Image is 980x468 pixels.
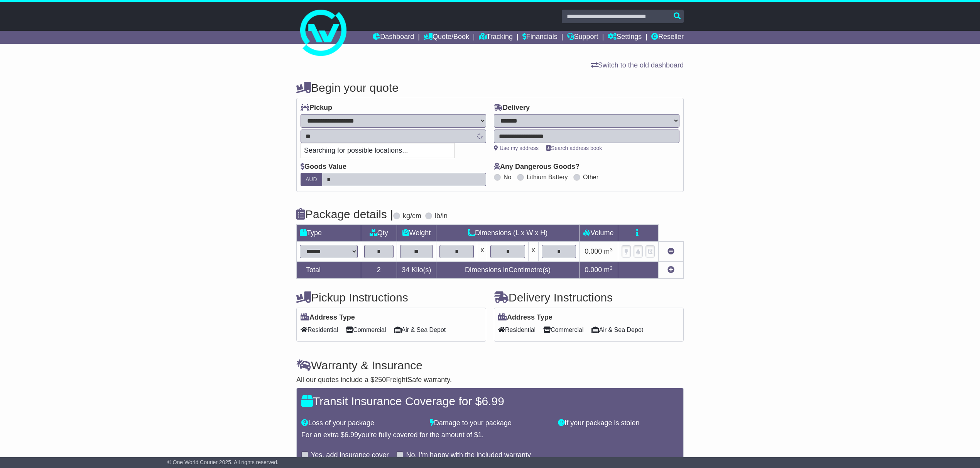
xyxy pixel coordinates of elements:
span: Commercial [543,324,583,336]
h4: Begin your quote [296,81,684,94]
span: Air & Sea Depot [591,324,644,336]
label: Goods Value [301,163,346,171]
td: Dimensions in Centimetre(s) [436,262,580,279]
sup: 3 [610,265,613,271]
td: Weight [397,225,436,242]
label: kg/cm [403,212,421,221]
label: lb/in [435,212,448,221]
a: Use my address [494,145,539,151]
a: Switch to the old dashboard [591,61,684,69]
a: Dashboard [373,31,414,44]
span: 6.99 [345,431,358,439]
a: Add new item [667,266,674,274]
h4: Package details | [296,208,393,221]
td: Kilo(s) [397,262,436,279]
span: 0.000 [585,247,602,255]
a: Financials [522,31,558,44]
a: Tracking [479,31,513,44]
td: Volume [579,225,618,242]
label: No, I'm happy with the included warranty [406,451,531,460]
sup: 3 [610,247,613,253]
td: 2 [361,262,397,279]
td: x [528,242,538,262]
label: Lithium Battery [527,173,568,181]
a: Settings [608,31,642,44]
span: © One World Courier 2025. All rights reserved. [167,459,279,465]
label: Other [583,173,598,181]
div: Damage to your package [426,419,554,428]
label: Any Dangerous Goods? [494,163,580,171]
label: Pickup [301,104,332,112]
a: Remove this item [667,247,674,255]
h4: Warranty & Insurance [296,359,684,372]
a: Support [567,31,598,44]
p: Searching for possible locations... [301,143,455,158]
span: 6.99 [482,395,504,407]
span: m [604,266,613,274]
a: Quote/Book [424,31,469,44]
label: No [504,173,511,181]
typeahead: Please provide city [301,130,486,143]
div: All our quotes include a $ FreightSafe warranty. [296,376,684,384]
label: Yes, add insurance cover [311,451,389,460]
td: Type [297,225,361,242]
span: Residential [498,324,536,336]
label: AUD [301,173,322,186]
span: Air & Sea Depot [394,324,446,336]
div: If your package is stolen [554,419,683,428]
h4: Delivery Instructions [494,291,684,304]
span: Commercial [346,324,386,336]
h4: Pickup Instructions [296,291,486,304]
td: Total [297,262,361,279]
span: 250 [374,376,386,384]
td: Dimensions (L x W x H) [436,225,580,242]
span: 34 [402,266,409,274]
span: 1 [478,431,482,439]
span: Residential [301,324,338,336]
h4: Transit Insurance Coverage for $ [301,395,679,407]
div: Loss of your package [297,419,426,428]
label: Address Type [498,313,553,322]
span: m [604,247,613,255]
td: Qty [361,225,397,242]
a: Reseller [651,31,684,44]
label: Delivery [494,104,530,112]
span: 0.000 [585,266,602,274]
a: Search address book [546,145,602,151]
div: For an extra $ you're fully covered for the amount of $ . [301,431,679,439]
label: Address Type [301,313,355,322]
td: x [477,242,487,262]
